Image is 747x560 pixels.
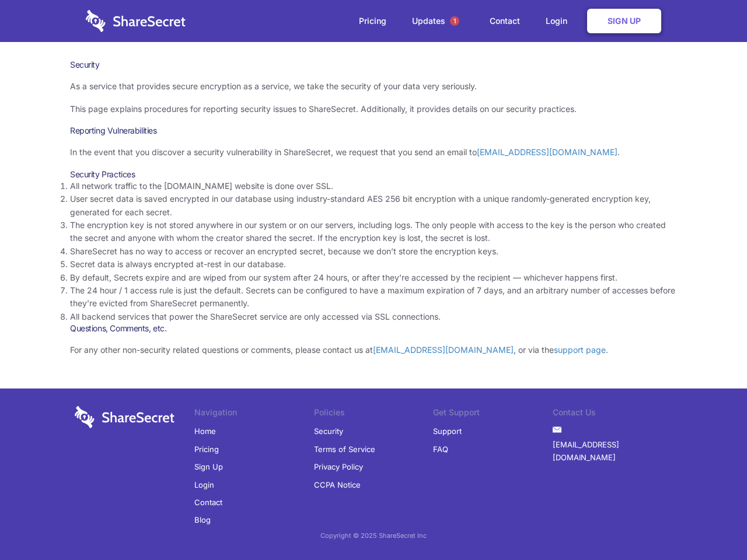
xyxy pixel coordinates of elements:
[70,245,677,258] li: ShareSecret has no way to access or recover an encrypted secret, because we don’t store the encry...
[194,476,214,494] a: Login
[70,80,677,93] p: As a service that provides secure encryption as a service, we take the security of your data very...
[70,323,677,334] h3: Questions, Comments, etc.
[194,440,219,458] a: Pricing
[70,180,677,192] li: All network traffic to the [DOMAIN_NAME] website is done over SSL.
[194,406,314,422] li: Navigation
[433,422,462,440] a: Support
[450,16,459,26] span: 1
[314,476,361,494] a: CCPA Notice
[70,103,677,116] p: This page explains procedures for reporting security issues to ShareSecret. Additionally, it prov...
[477,147,617,157] a: [EMAIL_ADDRESS][DOMAIN_NAME]
[314,406,434,422] li: Policies
[373,345,514,355] a: [EMAIL_ADDRESS][DOMAIN_NAME]
[314,422,343,440] a: Security
[587,9,661,33] a: Sign Up
[534,3,585,39] a: Login
[75,406,174,428] img: logo-wordmark-white-trans-d4663122ce5f474addd5e946df7df03e33cb6a1c49d2221995e7729f52c070b2.svg
[433,440,448,458] a: FAQ
[194,458,223,475] a: Sign Up
[478,3,532,39] a: Contact
[70,146,677,159] p: In the event that you discover a security vulnerability in ShareSecret, we request that you send ...
[433,406,553,422] li: Get Support
[70,284,677,310] li: The 24 hour / 1 access rule is just the default. Secrets can be configured to have a maximum expi...
[553,436,672,467] a: [EMAIL_ADDRESS][DOMAIN_NAME]
[553,406,672,422] li: Contact Us
[70,219,677,245] li: The encryption key is not stored anywhere in our system or on our servers, including logs. The on...
[70,310,677,323] li: All backend services that power the ShareSecret service are only accessed via SSL connections.
[194,511,211,528] a: Blog
[70,192,677,219] li: User secret data is saved encrypted in our database using industry-standard AES 256 bit encryptio...
[314,440,375,458] a: Terms of Service
[194,494,222,511] a: Contact
[194,422,216,440] a: Home
[70,60,677,70] h1: Security
[70,169,677,180] h3: Security Practices
[347,3,398,39] a: Pricing
[70,258,677,271] li: Secret data is always encrypted at-rest in our database.
[86,10,186,32] img: logo-wordmark-white-trans-d4663122ce5f474addd5e946df7df03e33cb6a1c49d2221995e7729f52c070b2.svg
[70,344,677,356] p: For any other non-security related questions or comments, please contact us at , or via the .
[70,125,677,136] h3: Reporting Vulnerabilities
[70,271,677,284] li: By default, Secrets expire and are wiped from our system after 24 hours, or after they’re accesse...
[314,458,363,475] a: Privacy Policy
[554,345,606,355] a: support page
